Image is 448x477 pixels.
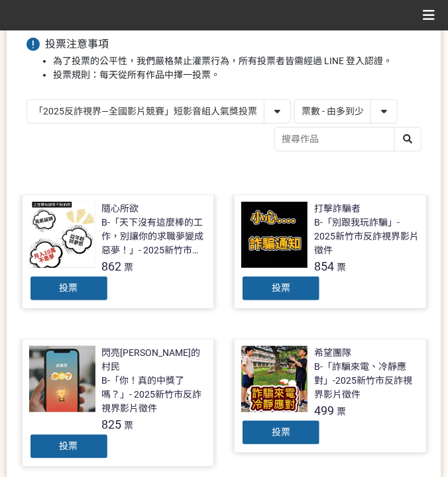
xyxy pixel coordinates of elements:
span: 854 [314,259,334,273]
div: B-「天下沒有這麼棒的工作，別讓你的求職夢變成惡夢！」- 2025新竹市反詐視界影片徵件 [102,216,207,257]
a: 隨心所欲B-「天下沒有這麼棒的工作，別讓你的求職夢變成惡夢！」- 2025新竹市反詐視界影片徵件862票投票 [22,195,215,309]
div: 隨心所欲 [102,202,139,216]
div: B-「別跟我玩詐騙」- 2025新竹市反詐視界影片徵件 [314,216,420,257]
li: 為了投票的公平性，我們嚴格禁止灌票行為，所有投票者皆需經過 LINE 登入認證。 [53,54,421,68]
span: 862 [102,259,122,273]
span: 投票 [60,441,78,451]
span: 投票 [60,282,78,293]
div: B-「詐騙來電、冷靜應對」-2025新竹市反詐視界影片徵件 [314,360,420,402]
div: 打擊詐騙者 [314,202,361,216]
span: 投票 [272,427,290,437]
div: B-「你！真的中獎了嗎？」- 2025新竹市反詐視界影片徵件 [102,374,207,415]
li: 投票規則：每天從所有作品中擇一投票。 [53,68,421,82]
a: 希望團隊B-「詐騙來電、冷靜應對」-2025新竹市反詐視界影片徵件499票投票 [234,339,427,453]
span: 825 [102,417,122,431]
div: 閃亮[PERSON_NAME]的村民 [102,346,207,374]
span: 投票注意事項 [45,38,109,50]
span: 票 [337,262,346,273]
span: 票 [337,406,346,417]
div: 希望團隊 [314,346,351,360]
a: 閃亮[PERSON_NAME]的村民B-「你！真的中獎了嗎？」- 2025新竹市反詐視界影片徵件825票投票 [22,339,215,467]
span: 499 [314,404,334,417]
span: 票 [125,420,134,431]
input: 搜尋作品 [275,128,421,151]
span: 票 [125,262,134,273]
a: 打擊詐騙者B-「別跟我玩詐騙」- 2025新竹市反詐視界影片徵件854票投票 [234,195,427,309]
span: 投票 [272,282,290,293]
